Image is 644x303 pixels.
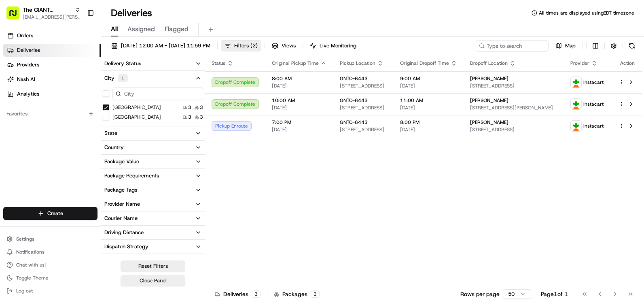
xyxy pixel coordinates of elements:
span: All times are displayed using EDT timezone [539,10,634,16]
span: 3 [188,114,191,120]
input: Type to search [476,40,549,51]
span: Analytics [17,90,39,98]
label: [GEOGRAPHIC_DATA] [112,104,161,111]
button: Settings [3,233,97,245]
span: Nash AI [17,76,35,83]
button: Map [552,40,579,51]
button: State [101,126,205,140]
div: Courier Name [104,215,138,222]
button: Refresh [626,40,638,51]
span: [PERSON_NAME] [470,97,508,104]
span: 9:00 AM [400,75,457,82]
button: Create [3,207,97,220]
button: Package Tags [101,183,205,197]
span: Status [212,60,225,66]
span: [DATE] [400,126,457,133]
span: Providers [17,61,39,68]
button: [EMAIL_ADDRESS][PERSON_NAME][DOMAIN_NAME] [23,14,80,20]
span: [PERSON_NAME] [470,75,508,82]
h1: Deliveries [111,6,152,19]
span: Toggle Theme [16,275,49,281]
span: [STREET_ADDRESS] [340,105,387,111]
span: Provider [570,60,589,66]
span: [STREET_ADDRESS] [340,83,387,89]
div: Deliveries [215,290,261,298]
span: [DATE] 12:00 AM - [DATE] 11:59 PM [121,42,210,49]
span: ( 2 ) [250,42,258,49]
span: [DATE] [400,105,457,111]
a: Providers [3,58,101,71]
div: Packages [274,290,320,298]
img: profile_instacart_ahold_partner.png [571,99,581,109]
button: Driving Distance [101,226,205,239]
span: Instacart [583,79,604,85]
span: Create [47,210,63,217]
div: Package Value [104,158,139,165]
span: [STREET_ADDRESS] [340,126,387,133]
button: Provider Name [101,197,205,211]
div: Package Tags [104,186,137,194]
span: 8:00 AM [272,75,327,82]
button: Package Requirements [101,169,205,183]
span: Filters [234,42,258,49]
span: [STREET_ADDRESS] [470,83,558,89]
span: Original Dropoff Time [400,60,449,66]
span: 3 [188,104,191,111]
span: [DATE] [272,105,327,111]
a: Nash AI [3,73,101,86]
span: Dropoff Location [470,60,508,66]
button: City1 [101,71,205,85]
span: 8:00 PM [400,119,457,126]
button: Courier Name [101,211,205,225]
span: Orders [17,32,33,39]
span: [DATE] [272,83,327,89]
span: Original Pickup Time [272,60,319,66]
span: Settings [16,236,34,242]
span: Live Monitoring [320,42,356,49]
div: Package Requirements [104,172,159,179]
span: Log out [16,288,33,294]
span: [DATE] [400,83,457,89]
span: GNTC-6443 [340,119,368,126]
button: Chat with us! [3,259,97,271]
button: Delivery Status [101,57,205,70]
button: The GIANT Company[EMAIL_ADDRESS][PERSON_NAME][DOMAIN_NAME] [3,3,84,23]
div: Dispatch Strategy [104,243,148,250]
span: 3 [200,104,203,111]
button: Reset Filters [121,260,185,272]
button: Package Value [101,155,205,169]
div: Page 1 of 1 [541,290,568,298]
div: 1 [118,74,128,82]
span: [DATE] [272,126,327,133]
span: GNTC-6443 [340,97,368,104]
span: [PERSON_NAME] [470,119,508,126]
div: Driving Distance [104,229,144,236]
a: Analytics [3,87,101,100]
div: Favorites [3,107,97,120]
span: GNTC-6443 [340,75,368,82]
label: [GEOGRAPHIC_DATA] [112,114,161,120]
span: Assigned [127,24,155,34]
button: The GIANT Company [23,6,72,14]
a: Orders [3,29,101,42]
span: Views [282,42,296,49]
span: All [111,24,118,34]
button: Log out [3,285,97,297]
span: Map [565,42,576,49]
div: Provider Name [104,201,140,208]
span: Notifications [16,249,44,255]
button: [DATE] 12:00 AM - [DATE] 11:59 PM [108,40,214,51]
button: Close Panel [121,275,185,286]
div: 3 [311,290,320,298]
span: [STREET_ADDRESS][PERSON_NAME] [470,105,558,111]
span: Instacart [583,123,604,129]
div: Country [104,144,124,151]
span: Chat with us! [16,262,46,268]
div: 3 [252,290,261,298]
span: Flagged [165,24,189,34]
input: City [112,87,203,100]
div: Action [619,60,636,66]
img: profile_instacart_ahold_partner.png [571,77,581,87]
